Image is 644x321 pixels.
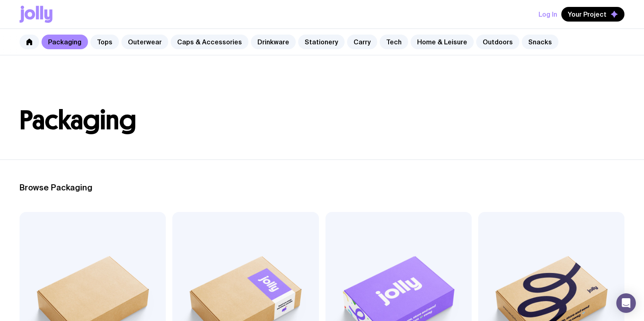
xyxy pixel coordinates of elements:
[347,35,377,49] a: Carry
[42,35,88,49] a: Packaging
[476,35,519,49] a: Outdoors
[380,35,408,49] a: Tech
[251,35,296,49] a: Drinkware
[538,7,557,22] button: Log In
[20,183,624,192] h2: Browse Packaging
[20,107,624,133] h1: Packaging
[568,10,607,18] span: Your Project
[121,35,168,49] a: Outerwear
[171,35,248,49] a: Caps & Accessories
[90,35,119,49] a: Tops
[561,7,624,22] button: Your Project
[298,35,345,49] a: Stationery
[411,35,474,49] a: Home & Leisure
[616,293,636,313] div: Open Intercom Messenger
[522,35,558,49] a: Snacks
